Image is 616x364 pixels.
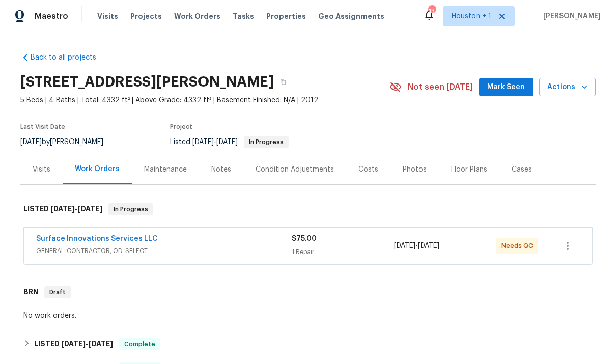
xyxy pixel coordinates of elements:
div: 13 [428,6,435,16]
div: 1 Repair [292,247,394,257]
span: [DATE] [216,138,238,146]
div: Condition Adjustments [256,164,334,175]
span: - [61,340,113,347]
span: [DATE] [89,340,113,347]
span: - [394,241,439,251]
span: Houston + 1 [452,11,491,21]
span: Actions [547,81,587,94]
span: - [192,138,238,146]
span: [DATE] [50,205,75,212]
div: Work Orders [75,164,120,174]
div: Maintenance [144,164,187,175]
span: Project [170,124,192,130]
span: [DATE] [20,138,42,146]
button: Actions [539,78,596,97]
span: [DATE] [394,242,415,249]
span: [DATE] [192,138,214,146]
span: [PERSON_NAME] [539,11,601,21]
div: Floor Plans [451,164,487,175]
div: by [PERSON_NAME] [20,136,116,148]
span: Properties [266,11,306,21]
span: Tasks [233,13,254,20]
button: Mark Seen [479,78,533,97]
span: Projects [130,11,162,21]
div: LISTED [DATE]-[DATE]Complete [20,332,596,356]
div: Photos [403,164,427,175]
div: Notes [211,164,231,175]
span: Visits [97,11,118,21]
span: Geo Assignments [318,11,384,21]
div: BRN Draft [20,276,596,309]
span: Complete [120,339,159,349]
span: - [50,205,102,212]
div: Visits [33,164,50,175]
h6: BRN [23,286,38,298]
span: Draft [45,287,70,297]
div: LISTED [DATE]-[DATE]In Progress [20,193,596,226]
span: Listed [170,138,289,146]
div: Costs [358,164,378,175]
span: 5 Beds | 4 Baths | Total: 4332 ft² | Above Grade: 4332 ft² | Basement Finished: N/A | 2012 [20,95,389,105]
a: Back to all projects [20,52,118,63]
span: [DATE] [418,242,439,249]
span: Mark Seen [487,81,525,94]
span: In Progress [109,204,152,214]
span: [DATE] [78,205,102,212]
div: No work orders. [23,311,593,321]
span: Not seen [DATE] [408,82,473,92]
span: Needs QC [501,241,537,251]
span: GENERAL_CONTRACTOR, OD_SELECT [36,246,292,256]
a: Surface Innovations Services LLC [36,235,158,242]
span: Maestro [35,11,68,21]
span: [DATE] [61,340,86,347]
span: Last Visit Date [20,124,65,130]
div: Cases [512,164,532,175]
h6: LISTED [34,338,113,350]
h6: LISTED [23,203,102,215]
span: Work Orders [174,11,220,21]
h2: [STREET_ADDRESS][PERSON_NAME] [20,77,274,87]
span: In Progress [245,139,288,145]
button: Copy Address [274,73,292,91]
span: $75.00 [292,235,317,242]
